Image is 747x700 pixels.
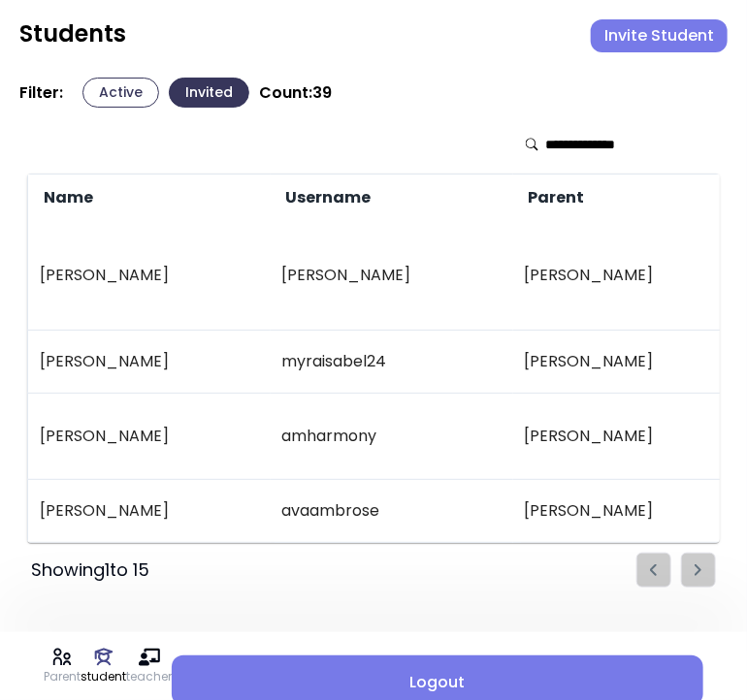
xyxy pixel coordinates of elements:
a: student [81,647,126,685]
h2: Students [19,19,126,48]
td: myraisabel24 [271,331,513,394]
td: [PERSON_NAME] [271,221,513,331]
td: [PERSON_NAME] [28,394,271,480]
ul: Pagination [636,553,716,588]
span: Logout [187,671,688,694]
td: amharmony [271,394,513,480]
td: [PERSON_NAME] [28,331,271,394]
p: student [81,668,126,685]
span: Username [282,186,372,209]
a: Parent [44,647,81,685]
span: Name [40,186,93,209]
button: Active [82,78,159,108]
td: [PERSON_NAME] [28,480,271,543]
p: teacher [126,668,172,685]
p: Filter: [19,83,63,103]
a: teacher [126,647,172,685]
div: Showing 1 to 15 [31,557,149,584]
span: Parent [525,186,585,209]
td: [PERSON_NAME] [28,221,271,331]
button: Invited [169,78,249,108]
p: Count: 39 [259,83,332,103]
td: avaambrose [271,480,513,543]
p: Parent [44,668,81,685]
